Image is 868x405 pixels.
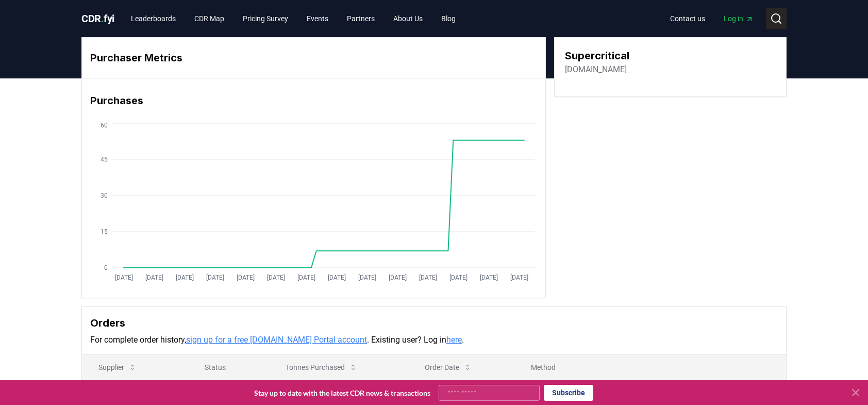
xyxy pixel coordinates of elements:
[104,264,108,271] tspan: 0
[90,357,145,378] button: Supplier
[237,274,255,281] tspan: [DATE]
[123,9,464,28] nav: Main
[186,9,232,28] a: CDR Map
[115,274,133,281] tspan: [DATE]
[523,362,778,372] p: Method
[328,274,346,281] tspan: [DATE]
[123,9,184,28] a: Leaderboards
[297,274,315,281] tspan: [DATE]
[446,335,462,345] a: here
[510,274,528,281] tspan: [DATE]
[419,274,437,281] tspan: [DATE]
[267,274,285,281] tspan: [DATE]
[358,274,376,281] tspan: [DATE]
[196,362,261,372] p: Status
[90,50,537,66] h3: Purchaser Metrics
[565,63,627,76] a: [DOMAIN_NAME]
[235,9,296,28] a: Pricing Survey
[339,9,383,28] a: Partners
[101,12,104,25] span: .
[389,274,407,281] tspan: [DATE]
[101,228,108,235] tspan: 15
[565,48,629,63] h3: Supercritical
[186,335,367,345] a: sign up for a free [DOMAIN_NAME] Portal account
[662,9,762,28] nav: Main
[662,9,713,28] a: Contact us
[101,122,108,129] tspan: 60
[449,274,468,281] tspan: [DATE]
[90,315,778,331] h3: Orders
[101,156,108,163] tspan: 45
[90,334,778,346] p: For complete order history, . Existing user? Log in .
[206,274,224,281] tspan: [DATE]
[176,274,194,281] tspan: [DATE]
[145,274,163,281] tspan: [DATE]
[724,13,754,24] span: Log in
[90,93,537,108] h3: Purchases
[385,9,431,28] a: About Us
[101,192,108,199] tspan: 30
[433,9,464,28] a: Blog
[277,357,365,378] button: Tonnes Purchased
[81,11,114,26] a: CDR.fyi
[298,9,337,28] a: Events
[480,274,498,281] tspan: [DATE]
[715,9,762,28] a: Log in
[416,357,480,378] button: Order Date
[81,12,114,25] span: CDR fyi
